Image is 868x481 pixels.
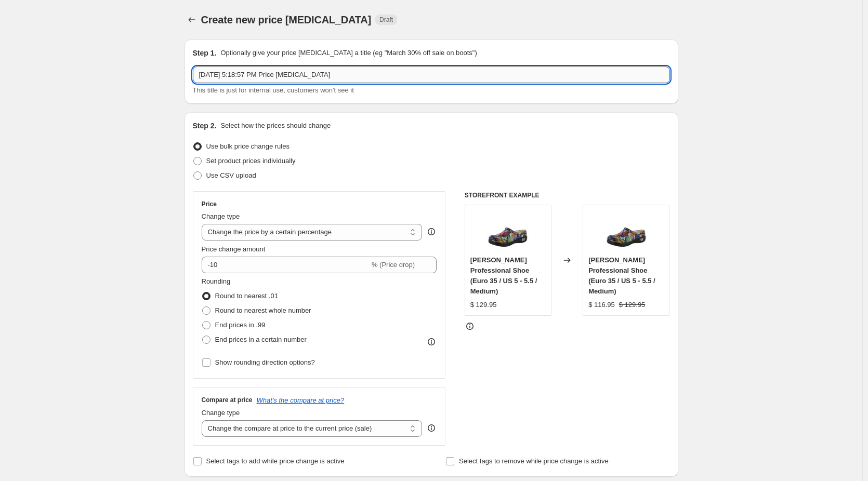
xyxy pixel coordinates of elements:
span: Select tags to add while price change is active [206,457,345,465]
span: This title is just for internal use, customers won't see it [193,86,354,94]
span: Round to nearest whole number [215,306,311,314]
span: Rounding [202,277,231,285]
img: KAY-389_S1_80x.jpeg [606,210,647,252]
div: help [426,226,437,237]
h3: Price [202,200,217,208]
h3: Compare at price [202,396,253,404]
span: Change type [202,409,240,417]
div: help [426,423,437,433]
span: % (Price drop) [372,261,415,269]
span: Select tags to remove while price change is active [459,457,609,465]
span: Price change amount [202,245,266,253]
h2: Step 1. [193,48,217,58]
input: -15 [202,257,370,273]
div: $ 129.95 [470,300,497,310]
span: Show rounding direction options? [215,358,315,366]
span: Change type [202,212,240,220]
p: Optionally give your price [MEDICAL_DATA] a title (eg "March 30% off sale on boots") [220,48,477,58]
span: End prices in .99 [215,321,266,329]
span: [PERSON_NAME] Professional Shoe (Euro 35 / US 5 - 5.5 / Medium) [588,256,655,295]
span: End prices in a certain number [215,336,307,343]
h2: Step 2. [193,121,217,131]
span: Set product prices individually [206,157,296,165]
span: Use bulk price change rules [206,142,290,150]
h6: STOREFRONT EXAMPLE [465,191,670,199]
button: What's the compare at price? [257,396,345,404]
p: Select how the prices should change [220,121,331,131]
strike: $ 129.95 [619,300,646,310]
span: Round to nearest .01 [215,292,278,300]
span: Draft [379,16,393,24]
span: Create new price [MEDICAL_DATA] [201,14,372,25]
span: [PERSON_NAME] Professional Shoe (Euro 35 / US 5 - 5.5 / Medium) [470,256,537,295]
img: KAY-389_S1_80x.jpeg [487,210,529,252]
button: Price change jobs [185,12,199,27]
div: $ 116.95 [588,300,615,310]
input: 30% off holiday sale [193,66,670,83]
span: Use CSV upload [206,171,256,179]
